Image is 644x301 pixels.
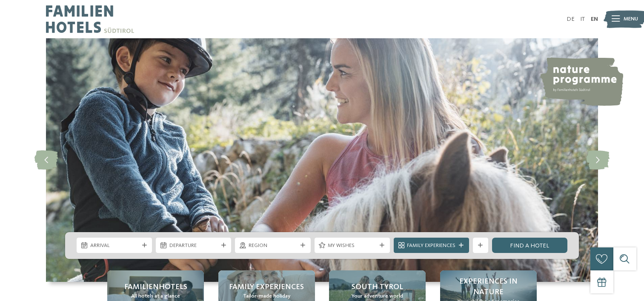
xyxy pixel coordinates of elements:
span: Family Experiences [229,282,304,292]
span: Departure [169,242,218,250]
span: Region [249,242,297,250]
span: All hotels at a glance [131,292,180,300]
a: Find a hotel [492,238,567,253]
img: nature programme by Familienhotels Südtirol [539,57,623,106]
a: DE [567,16,575,22]
span: Your adventure world [352,292,403,300]
img: Familienhotels Südtirol: The happy family places! [46,38,598,282]
span: Menu [624,15,638,23]
a: IT [580,16,585,22]
a: EN [591,16,598,22]
span: Family Experiences [407,242,455,250]
span: South Tyrol [352,282,403,292]
span: My wishes [328,242,376,250]
span: Familienhotels [124,282,187,292]
span: Experiences in nature [448,276,529,298]
span: Tailor-made holiday [243,292,290,300]
span: Arrival [90,242,139,250]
